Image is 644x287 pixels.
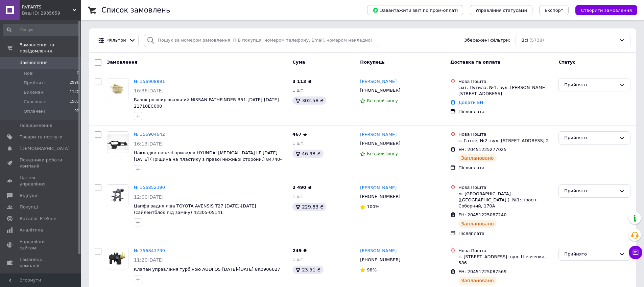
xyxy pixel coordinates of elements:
[134,185,165,190] a: № 356852390
[101,6,170,14] h1: Список замовлень
[292,257,305,262] span: 1 шт.
[107,187,128,203] img: Фото товару
[20,42,81,54] span: Замовлення та повідомлення
[458,85,553,97] div: смт. Путила, №1: вул. [PERSON_NAME][STREET_ADDRESS]
[24,108,45,114] span: Оплачені
[134,88,164,93] span: 16:36[DATE]
[292,60,305,65] span: Cума
[458,254,553,266] div: с. [STREET_ADDRESS]: вул. Шевченка, 586
[458,248,553,254] div: Нова Пошта
[134,267,280,272] a: Клапан управління турбіною AUDI Q5 [DATE]-[DATE] 8K0906627
[134,132,165,137] a: № 356904642
[292,88,305,93] span: 1 шт.
[458,191,553,209] div: м. [GEOGRAPHIC_DATA] ([GEOGRAPHIC_DATA].), №1: просп. Соборний, 170А
[458,220,497,228] div: Заплановано
[359,256,402,264] div: [PHONE_NUMBER]
[134,79,165,84] a: № 356908881
[458,138,553,144] div: с. Гатне, №2: вул. [STREET_ADDRESS] 2
[458,154,497,162] div: Заплановано
[292,141,305,146] span: 1 шт.
[134,203,256,215] a: Цапфа задня ліва TOYOTA AVENSIS T27 [DATE]-[DATE] (сайлентблок під заміну) 42305-05141
[107,251,128,267] img: Фото товару
[20,227,43,233] span: Аналітика
[360,185,397,191] a: [PERSON_NAME]
[360,248,397,254] a: [PERSON_NAME]
[359,139,402,148] div: [PHONE_NUMBER]
[24,89,45,95] span: Виконані
[20,204,38,210] span: Покупці
[107,131,128,153] a: Фото товару
[360,79,397,85] a: [PERSON_NAME]
[134,97,279,109] a: Бачок розширювальний NISSAN PATHFINDER R51 [DATE]-[DATE] 21710EC000
[20,157,63,169] span: Показники роботи компанії
[107,79,128,100] a: Фото товару
[564,134,617,141] div: Прийнято
[458,131,553,137] div: Нова Пошта
[458,184,553,191] div: Нова Пошта
[367,204,379,209] span: 100%
[367,5,463,15] button: Завантажити звіт по пром-оплаті
[134,248,165,253] a: № 356843739
[20,60,48,66] span: Замовлення
[107,248,128,269] a: Фото товару
[20,216,56,222] span: Каталог ProSale
[20,193,37,199] span: Відгуки
[470,5,532,15] button: Управління статусами
[458,147,506,152] span: ЕН: 20451225277025
[458,79,553,85] div: Нова Пошта
[629,246,642,259] button: Чат з покупцем
[458,109,553,115] div: Післяплата
[545,8,564,13] span: Експорт
[539,5,569,15] button: Експорт
[20,134,63,140] span: Товари та послуги
[3,24,80,36] input: Пошук
[24,80,45,86] span: Прийняті
[292,194,305,199] span: 1 шт.
[450,60,500,65] span: Доставка та оплата
[359,192,402,201] div: [PHONE_NUMBER]
[134,194,164,200] span: 12:00[DATE]
[521,37,528,44] span: Всі
[77,70,79,76] span: 0
[134,141,164,147] span: 16:13[DATE]
[569,7,637,13] a: Створити замовлення
[74,108,79,114] span: 97
[564,251,617,258] div: Прийнято
[292,96,326,105] div: 302.58 ₴
[134,150,282,168] span: Накладка панелі приладів HYUNDAI [MEDICAL_DATA] LF [DATE]-[DATE] (Тріщина на пластику з правої ни...
[134,257,164,263] span: 11:20[DATE]
[20,257,63,269] span: Гаманець компанії
[20,175,63,187] span: Панель управління
[360,132,397,138] a: [PERSON_NAME]
[458,269,506,274] span: ЕН: 20451225087569
[107,134,128,150] img: Фото товару
[367,151,398,156] span: Без рейтингу
[292,150,323,158] div: 46.98 ₴
[367,98,398,103] span: Без рейтингу
[292,132,307,137] span: 467 ₴
[22,4,73,10] span: RVPARTS
[70,99,79,105] span: 1503
[564,187,617,195] div: Прийнято
[458,277,497,285] div: Заплановано
[458,230,553,237] div: Післяплата
[292,79,311,84] span: 3 113 ₴
[292,203,326,211] div: 229.83 ₴
[20,239,63,251] span: Управління сайтом
[464,37,510,44] span: Збережені фільтри:
[458,100,483,105] a: Додати ЕН
[475,8,527,13] span: Управління статусами
[108,37,126,44] span: Фільтри
[107,60,137,65] span: Замовлення
[529,38,544,43] span: (5738)
[292,266,323,274] div: 23.51 ₴
[70,80,79,86] span: 2996
[458,212,506,217] span: ЕН: 20451225087240
[20,146,70,152] span: [DEMOGRAPHIC_DATA]
[575,5,637,15] button: Створити замовлення
[458,165,553,171] div: Післяплата
[107,81,128,97] img: Фото товару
